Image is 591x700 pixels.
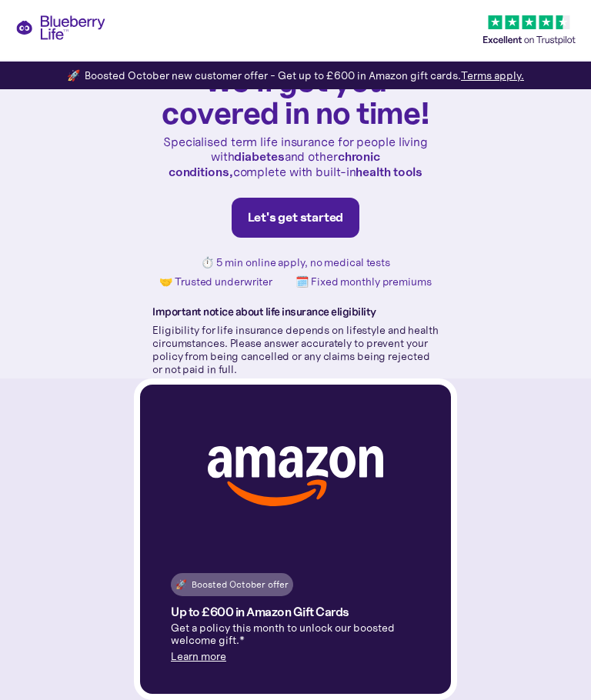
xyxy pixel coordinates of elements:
[248,210,344,225] div: Let's get started
[67,68,524,83] div: 🚀 Boosted October new customer offer - Get up to £600 in Amazon gift cards.
[159,275,272,288] p: 🤝 Trusted underwriter
[171,605,349,618] h4: Up to £600 in Amazon Gift Cards
[169,148,380,178] strong: chronic conditions,
[152,135,439,179] p: Specialised term life insurance for people living with and other complete with built-in
[152,64,439,128] h1: We'll get you covered in no time!
[461,68,524,82] a: Terms apply.
[152,324,439,375] p: Eligibility for life insurance depends on lifestyle and health circumstances. Please answer accur...
[232,198,360,238] a: Let's get started
[171,622,420,648] p: Get a policy this month to unlock our boosted welcome gift.*
[356,164,422,179] strong: health tools
[175,577,289,592] div: 🚀 Boosted October offer
[295,275,432,288] p: 🗓️ Fixed monthly premiums
[201,256,390,269] p: ⏱️ 5 min online apply, no medical tests
[171,649,226,663] a: Learn more
[234,148,284,164] strong: diabetes
[152,305,376,318] strong: Important notice about life insurance eligibility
